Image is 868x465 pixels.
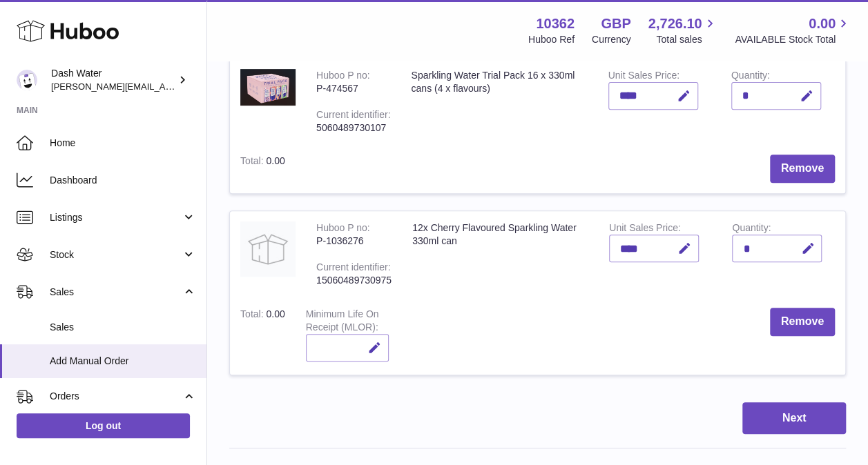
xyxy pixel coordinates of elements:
[401,59,597,144] td: Sparkling Water Trial Pack 16 x 330ml cans (4 x flavours)
[316,121,390,135] div: 5060489730107
[50,174,196,187] span: Dashboard
[528,33,575,46] div: Huboo Ref
[50,286,182,299] span: Sales
[742,402,846,435] button: Next
[240,155,266,170] label: Total
[50,355,196,368] span: Add Manual Order
[608,70,679,84] label: Unit Sales Price
[656,33,717,46] span: Total sales
[536,14,575,33] strong: 10362
[50,137,196,150] span: Home
[266,155,284,166] span: 0.00
[648,14,702,33] span: 2,726.10
[266,308,284,319] span: 0.00
[50,211,182,224] span: Listings
[316,261,390,276] div: Current identifier
[316,274,392,287] div: 15060489730975
[648,14,718,46] a: 2,726.10 Total sales
[51,67,175,93] div: Dash Water
[316,109,390,123] div: Current identifier
[306,308,379,336] label: Minimum Life On Receipt (MLOR)
[601,14,630,33] strong: GBP
[735,14,851,46] a: 0.00 AVAILABLE Stock Total
[731,70,770,84] label: Quantity
[50,321,196,334] span: Sales
[732,222,771,237] label: Quantity
[51,81,277,92] span: [PERSON_NAME][EMAIL_ADDRESS][DOMAIN_NAME]
[609,222,680,237] label: Unit Sales Price
[50,248,182,261] span: Stock
[770,155,835,183] button: Remove
[316,70,370,84] div: Huboo P no
[592,33,631,46] div: Currency
[240,69,296,106] img: Sparkling Water Trial Pack 16 x 330ml cans (4 x flavours)
[240,308,266,323] label: Total
[809,14,836,33] span: 0.00
[240,221,296,277] img: 12x Cherry Flavoured Sparkling Water 330ml can
[50,390,182,403] span: Orders
[17,413,190,438] a: Log out
[316,82,390,95] div: P-474567
[316,235,392,248] div: P-1036276
[735,33,851,46] span: AVAILABLE Stock Total
[17,70,37,90] img: james@dash-water.com
[316,222,370,237] div: Huboo P no
[402,211,599,297] td: 12x Cherry Flavoured Sparkling Water 330ml can
[770,308,835,336] button: Remove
